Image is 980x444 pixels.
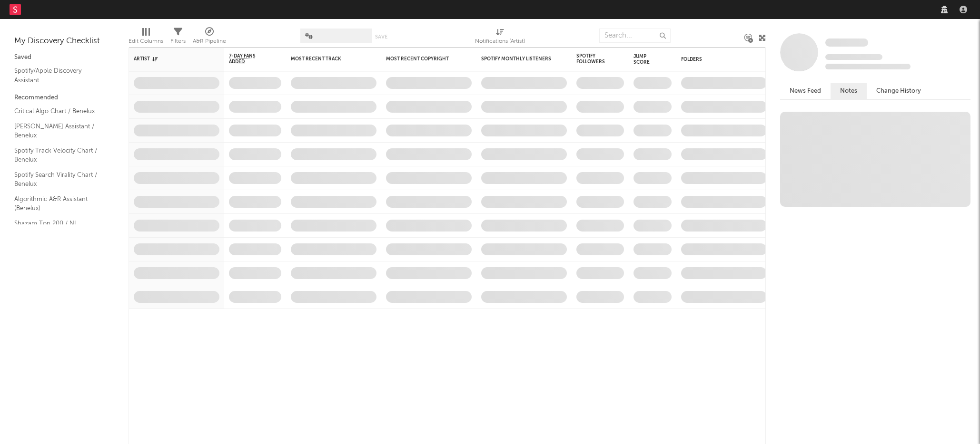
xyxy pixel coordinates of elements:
[272,54,281,64] button: Filter by 7-Day Fans Added
[367,54,376,64] button: Filter by Most Recent Track
[780,83,831,99] button: News Feed
[634,54,657,65] div: Jump Score
[129,24,163,51] div: Edit Columns
[475,24,525,51] div: Notifications (Artist)
[599,29,671,43] input: Search...
[14,218,105,229] a: Shazam Top 200 / NL
[170,36,186,47] div: Filters
[14,170,105,189] a: Spotify Search Virality Chart / Benelux
[825,54,882,60] span: Tracking Since: [DATE]
[557,54,567,64] button: Filter by Spotify Monthly Listeners
[193,36,226,47] div: A&R Pipeline
[134,56,205,62] div: Artist
[193,24,226,51] div: A&R Pipeline
[14,36,114,47] div: My Discovery Checklist
[825,39,868,47] span: Some Artist
[14,52,114,63] div: Saved
[576,53,610,65] div: Spotify Followers
[210,54,219,64] button: Filter by Artist
[825,38,868,48] a: Some Artist
[825,64,911,69] span: 0 fans last week
[229,53,267,65] span: 7-Day Fans Added
[386,56,457,62] div: Most Recent Copyright
[867,83,931,99] button: Change History
[14,121,105,141] a: [PERSON_NAME] Assistant / Benelux
[14,106,105,116] a: Critical Algo Chart / Benelux
[614,54,624,64] button: Filter by Spotify Followers
[681,57,752,62] div: Folders
[14,92,114,104] div: Recommended
[375,34,387,39] button: Save
[14,66,105,85] a: Spotify/Apple Discovery Assistant
[475,36,525,47] div: Notifications (Artist)
[170,24,186,51] div: Filters
[481,56,553,62] div: Spotify Monthly Listeners
[462,54,472,64] button: Filter by Most Recent Copyright
[14,145,105,165] a: Spotify Track Velocity Chart / Benelux
[662,55,672,64] button: Filter by Jump Score
[291,56,362,62] div: Most Recent Track
[14,194,105,213] a: Algorithmic A&R Assistant (Benelux)
[757,55,767,64] button: Filter by Folders
[831,83,867,99] button: Notes
[129,36,163,47] div: Edit Columns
